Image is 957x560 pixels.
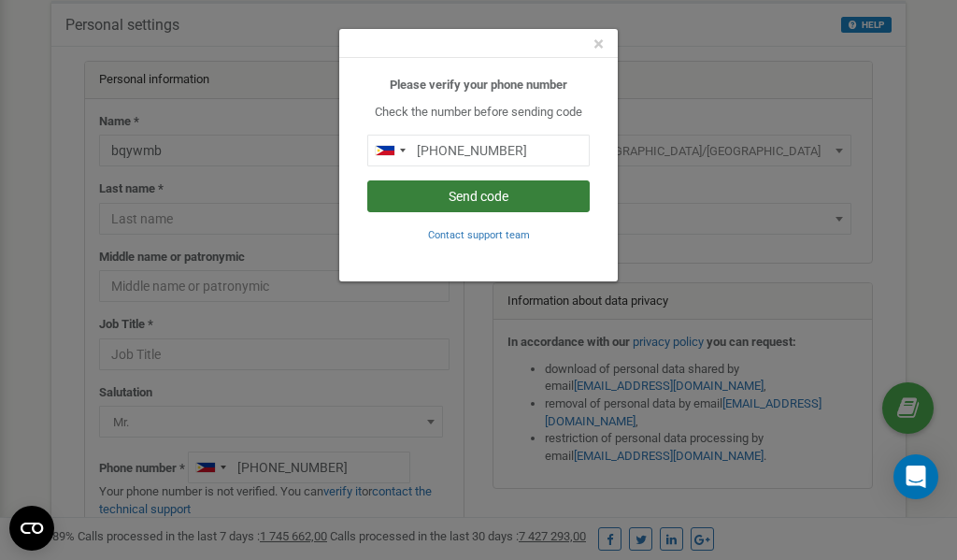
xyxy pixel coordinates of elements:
button: Close [593,35,604,54]
a: Contact support team [428,227,530,241]
span: × [593,33,604,55]
button: Send code [367,180,590,212]
div: Telephone country code [368,136,411,165]
input: 0905 123 4567 [367,135,590,166]
small: Contact support team [428,229,530,241]
p: Check the number before sending code [367,104,590,122]
b: Please verify your phone number [390,78,567,92]
div: Open Intercom Messenger [893,454,938,499]
button: Open CMP widget [9,506,54,551]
